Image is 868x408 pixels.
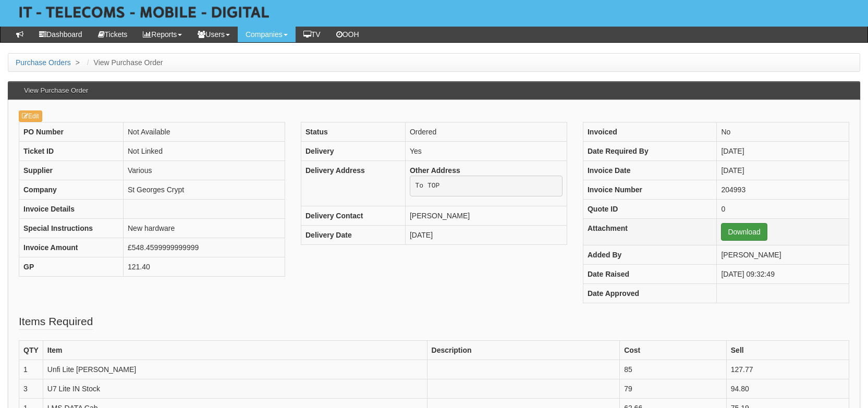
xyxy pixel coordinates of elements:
th: Status [301,122,405,142]
th: Sell [726,341,849,360]
li: View Purchase Order [84,57,163,68]
th: Delivery Contact [301,206,405,225]
td: New hardware [124,219,285,238]
a: TV [296,27,328,42]
td: [PERSON_NAME] [717,245,849,265]
td: 1 [19,360,43,379]
a: OOH [328,27,367,42]
b: Other Address [410,166,460,175]
th: Invoice Details [19,200,124,219]
th: GP [19,257,124,277]
a: Companies [238,27,296,42]
th: Invoiced [583,122,716,142]
th: Quote ID [583,200,716,219]
th: Date Required By [583,142,716,161]
td: Unfi Lite [PERSON_NAME] [43,360,427,379]
th: PO Number [19,122,124,142]
td: Yes [405,142,567,161]
td: St Georges Crypt [124,180,285,200]
td: Ordered [405,122,567,142]
td: £548.4599999999999 [124,238,285,257]
th: Company [19,180,124,200]
th: Delivery Date [301,225,405,244]
legend: Items Required [19,314,93,330]
td: 85 [620,360,727,379]
a: Edit [19,110,42,122]
td: [DATE] [717,161,849,180]
td: [DATE] 09:32:49 [717,265,849,284]
a: Reports [135,27,190,42]
a: Tickets [90,27,136,42]
td: 94.80 [726,379,849,399]
th: Item [43,341,427,360]
th: Description [427,341,620,360]
th: Attachment [583,219,716,245]
th: Delivery [301,142,405,161]
td: U7 Lite IN Stock [43,379,427,399]
td: [DATE] [405,225,567,244]
th: Added By [583,245,716,265]
td: 0 [717,200,849,219]
td: 204993 [717,180,849,200]
td: 79 [620,379,727,399]
td: No [717,122,849,142]
a: Purchase Orders [16,58,71,67]
th: Cost [620,341,727,360]
a: Download [721,223,767,241]
td: Various [124,161,285,180]
th: Invoice Amount [19,238,124,257]
td: 127.77 [726,360,849,379]
th: Delivery Address [301,161,405,206]
th: Ticket ID [19,142,124,161]
th: Invoice Date [583,161,716,180]
pre: To TOP [410,176,563,196]
td: 121.40 [124,257,285,277]
td: Not Linked [124,142,285,161]
th: Special Instructions [19,219,124,238]
span: > [73,58,82,67]
a: Users [190,27,238,42]
th: QTY [19,341,43,360]
th: Date Raised [583,265,716,284]
td: 3 [19,379,43,399]
td: [PERSON_NAME] [405,206,567,225]
th: Date Approved [583,284,716,303]
th: Invoice Number [583,180,716,200]
h3: View Purchase Order [19,82,93,100]
td: [DATE] [717,142,849,161]
td: Not Available [124,122,285,142]
th: Supplier [19,161,124,180]
a: Dashboard [31,27,90,42]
